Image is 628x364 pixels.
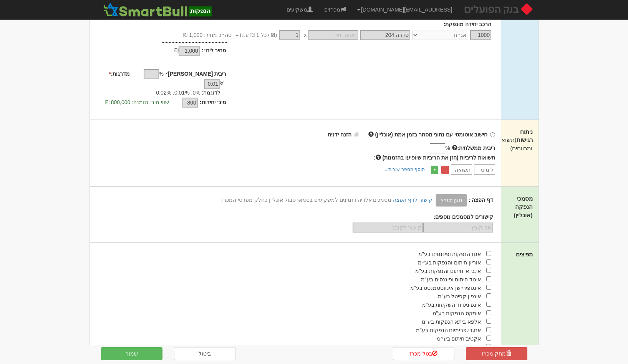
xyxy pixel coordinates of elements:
[445,144,450,152] span: %
[418,251,481,257] span: אגוז הנפקות ופיננסים בע"מ
[202,47,227,54] label: מחיר ליח׳:
[516,250,533,258] label: מפיצים
[319,344,481,350] span: אקסטרה [PERSON_NAME] (אי.[GEOGRAPHIC_DATA].ג'י.אס) בע"מ
[496,136,533,151] span: (תשואות ומרווחים)
[410,285,481,291] span: אינספיריישן אינווסטמנטס בע"מ
[239,31,277,39] span: (₪ לכל 1 ₪ ע.נ)
[421,276,481,283] span: איגוד חיתום ופיננסים בע"מ
[375,131,488,138] strong: חישוב אוטומטי עם נתוני מסחר בזמן אמת (אונליין)
[200,98,227,106] label: מינ׳ יחידות:
[507,128,532,152] label: ניתוח רגישות
[174,347,235,360] a: ביטול
[431,166,438,174] a: +
[142,47,202,56] div: ₪
[415,268,481,274] span: אי.בי.אי חיתום והנפקות בע"מ
[166,70,226,78] label: ריבית [PERSON_NAME]׳
[434,214,493,220] strong: קישורים למסמכים נוספים:
[374,154,495,161] label: :
[105,99,169,105] span: שווי מינ׳ הזמנה: 800,000 ₪
[382,165,427,174] a: הוסף מספר שורות...
[221,197,391,203] span: מסמכים אלו יהיו זמינים למשקיעים בסמארטבול אונליין כחלק מפרטי המכרז
[101,347,162,360] button: שמור
[279,30,300,40] input: מחיר *
[393,197,432,203] a: קישור לדף הפצה
[490,132,495,137] input: חישוב אוטומטי עם נתוני מסחר בזמן אמת (אונליין)
[101,2,214,17] img: SmartBull Logo
[423,223,493,233] input: שם קובץ
[441,166,449,174] a: -
[416,327,481,333] span: אם.די.פרימיום הנפקות בע"מ
[507,194,532,219] label: מסמכי הנפקה (אונליין)
[451,165,472,175] input: תשואה
[183,31,232,39] span: סה״כ מחיר: 1,000 ₪
[452,144,495,152] label: ריבית ממשלתית:
[308,30,358,40] input: מספר נייר
[383,155,495,161] span: תשואות לריביות (הזן את הריביות שיופיעו בהזמנות)
[353,223,423,233] input: קישור לקובץ
[432,310,481,316] span: איפקס הנפקות בע"מ
[436,336,481,342] span: אקטיב חיתום בע״מ
[422,319,481,325] span: אלפא ביתא הנפקות בע"מ
[220,80,224,87] span: %
[109,70,130,78] label: מדרגות:
[304,31,307,39] span: x
[235,31,239,39] span: =
[156,90,220,96] span: לדוגמה: 0%, 0.01%, 0.02%
[360,30,410,40] input: שם הסדרה *
[159,70,164,78] span: %
[393,347,454,360] a: בטל מכרז
[469,197,493,203] strong: דף הפצה :
[354,132,359,137] input: הזנה ידנית
[466,347,527,360] a: מחק מכרז
[422,302,481,308] span: אינפיניטיוד השקעות בע"מ
[418,259,481,266] span: אוריון חיתום והנפקות בע״מ
[470,30,491,40] input: כמות
[444,21,491,27] strong: הרכב יחידה מונפקת:
[474,165,495,175] input: לימיט
[438,293,481,299] span: אינפין קפיטל בע"מ
[328,131,351,138] strong: הזנה ידנית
